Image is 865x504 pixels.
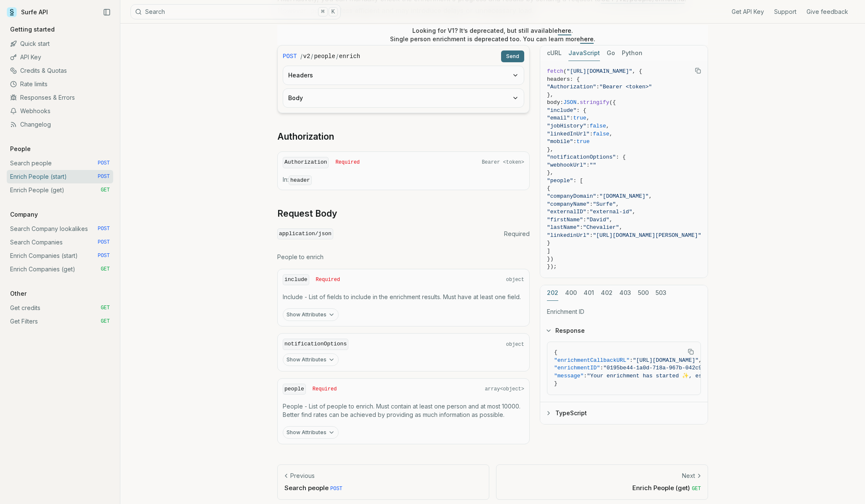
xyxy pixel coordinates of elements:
button: Copy Text [692,64,704,77]
span: "firstName" [547,217,583,223]
span: POST [330,486,342,492]
button: 400 [565,285,577,301]
a: Enrich Companies (start) POST [7,249,113,263]
button: Send [501,50,524,62]
span: Bearer <token> [482,159,524,166]
span: { [554,349,557,355]
span: "[DOMAIN_NAME]" [600,193,649,199]
span: GET [101,305,110,311]
span: : [589,201,593,207]
span: , [606,123,609,129]
span: , [616,201,619,207]
button: Headers [283,66,524,85]
a: PreviousSearch people POST [277,464,489,499]
span: "" [589,162,596,168]
button: 401 [584,285,594,301]
span: } [547,240,550,246]
span: "Chevalier" [583,224,619,231]
span: . [576,99,580,106]
span: "enrichmentID" [554,365,600,371]
button: 202 [547,285,558,301]
span: true [573,115,586,121]
span: : [596,193,600,199]
span: POST [98,173,110,180]
a: Support [774,8,796,16]
span: "Surfe" [593,201,616,207]
p: People [7,145,34,153]
span: "email" [547,115,570,121]
code: Authorization [283,157,329,168]
code: notificationOptions [283,339,348,350]
button: Search⌘K [130,4,341,19]
button: cURL [547,45,562,61]
button: 500 [638,285,649,301]
span: }); [547,263,557,270]
code: enrich [339,52,360,61]
p: Next [682,472,695,480]
a: Responses & Errors [7,91,113,104]
span: Required [316,276,340,283]
p: Enrichment ID [547,308,701,316]
code: people [283,384,306,395]
span: "linkedinUrl" [547,232,589,239]
span: } [554,380,557,387]
a: NextEnrich People (get) GET [496,464,708,499]
a: API Key [7,50,113,64]
p: Search people [284,483,482,492]
a: Webhooks [7,104,113,118]
span: , [649,193,652,199]
span: "linkedInUrl" [547,131,589,137]
span: : [629,357,633,363]
span: POST [98,252,110,259]
span: "enrichmentCallbackURL" [554,357,629,363]
a: Changelog [7,118,113,131]
p: Looking for V1? It’s deprecated, but still available . Single person enrichment is deprecated too... [390,27,595,43]
span: Required [504,230,530,238]
span: "webhookUrl" [547,162,586,168]
span: GET [101,187,110,194]
button: Response [540,320,708,342]
code: application/json [277,228,333,240]
a: Search people POST [7,157,113,170]
span: : [583,217,586,223]
span: stringify [580,99,609,106]
span: : [ [573,178,583,184]
span: , [609,131,613,137]
span: : [589,131,593,137]
span: "Bearer <token>" [600,84,652,90]
button: 403 [619,285,631,301]
span: , [698,357,702,363]
a: here [580,35,594,42]
code: include [283,274,309,286]
p: In: [283,175,524,185]
span: "Your enrichment has started ✨, estimated time: 2 seconds." [587,373,784,379]
span: }, [547,92,554,98]
button: 402 [601,285,613,301]
p: Include - List of fields to include in the enrichment results. Must have at least one field. [283,293,524,301]
span: : [586,123,590,129]
a: here [558,27,571,34]
span: Required [335,159,360,166]
span: "companyName" [547,201,589,207]
span: : [596,84,600,90]
span: { [547,185,550,191]
a: Search Companies POST [7,236,113,249]
span: "external-id" [589,209,632,215]
span: }) [547,256,554,262]
span: ( [563,68,567,74]
span: : [589,232,593,239]
a: Credits & Quotas [7,64,113,77]
span: : [586,209,590,215]
button: Go [607,45,615,61]
kbd: K [329,7,338,16]
span: , [609,217,613,223]
button: TypeScript [540,402,708,424]
span: "companyDomain" [547,193,596,199]
span: / [336,52,338,61]
span: POST [98,225,110,232]
span: / [311,52,313,61]
span: GET [101,266,110,273]
a: Rate limits [7,77,113,91]
a: Quick start [7,37,113,50]
span: "0195be44-1a0d-718a-967b-042c9d17ffd7" [603,365,728,371]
